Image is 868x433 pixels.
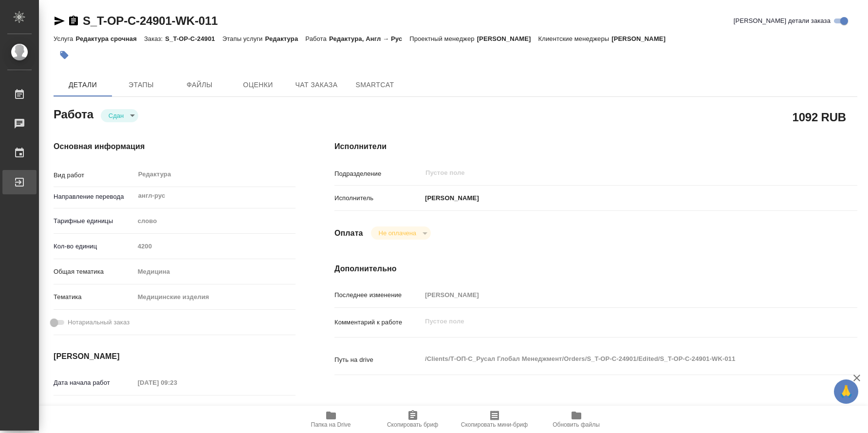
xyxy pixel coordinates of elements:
[75,35,144,42] p: Редактура срочная
[176,79,223,91] span: Файлы
[334,263,857,275] h4: Дополнительно
[235,79,281,91] span: Оценки
[734,16,831,26] span: [PERSON_NAME] детали заказа
[422,351,814,367] textarea: /Clients/Т-ОП-С_Русал Глобал Менеджмент/Orders/S_T-OP-C-24901/Edited/S_T-OP-C-24901-WK-011
[165,35,222,42] p: S_T-OP-C-24901
[134,376,220,390] input: Пустое поле
[54,242,134,251] p: Кол-во единиц
[334,169,422,179] p: Подразделение
[611,35,673,42] p: [PERSON_NAME]
[793,109,846,125] h2: 1092 RUB
[834,379,858,404] button: 🙏
[334,193,422,203] p: Исполнитель
[54,292,134,302] p: Тематика
[134,264,295,280] div: Медицина
[54,192,134,202] p: Направление перевода
[334,355,422,365] p: Путь на drive
[134,239,295,253] input: Пустое поле
[54,15,65,27] button: Скопировать ссылку для ЯМессенджера
[293,79,340,91] span: Чат заказа
[144,35,165,42] p: Заказ:
[334,290,422,300] p: Последнее изменение
[54,44,75,66] button: Добавить тэг
[101,109,138,122] div: Сдан
[290,406,372,433] button: Папка на Drive
[461,421,528,428] span: Скопировать мини-бриф
[54,170,134,180] p: Вид работ
[387,421,438,428] span: Скопировать бриф
[106,112,127,120] button: Сдан
[409,35,477,42] p: Проектный менеджер
[477,35,538,42] p: [PERSON_NAME]
[371,226,431,240] div: Сдан
[553,421,600,428] span: Обновить файлы
[54,141,295,152] h4: Основная информация
[54,378,134,388] p: Дата начала работ
[838,381,854,402] span: 🙏
[425,167,791,179] input: Пустое поле
[334,227,363,239] h4: Оплата
[68,15,79,27] button: Скопировать ссылку
[83,14,218,27] a: S_T-OP-C-24901-WK-011
[422,288,814,302] input: Пустое поле
[134,213,295,229] div: слово
[351,79,398,91] span: SmartCat
[265,35,306,42] p: Редактура
[334,141,857,152] h4: Исполнители
[54,105,93,122] h2: Работа
[305,35,329,42] p: Работа
[134,289,295,305] div: Медицинские изделия
[538,35,612,42] p: Клиентские менеджеры
[54,216,134,226] p: Тарифные единицы
[422,193,479,203] p: [PERSON_NAME]
[54,351,295,362] h4: [PERSON_NAME]
[222,35,265,42] p: Этапы услуги
[536,406,617,433] button: Обновить файлы
[372,406,454,433] button: Скопировать бриф
[334,318,422,327] p: Комментарий к работе
[329,35,409,42] p: Редактура, Англ → Рус
[118,79,165,91] span: Этапы
[311,421,351,428] span: Папка на Drive
[54,267,134,277] p: Общая тематика
[454,406,536,433] button: Скопировать мини-бриф
[134,403,220,417] input: Пустое поле
[59,79,106,91] span: Детали
[54,35,75,42] p: Услуга
[68,318,129,327] span: Нотариальный заказ
[376,229,419,237] button: Не оплачена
